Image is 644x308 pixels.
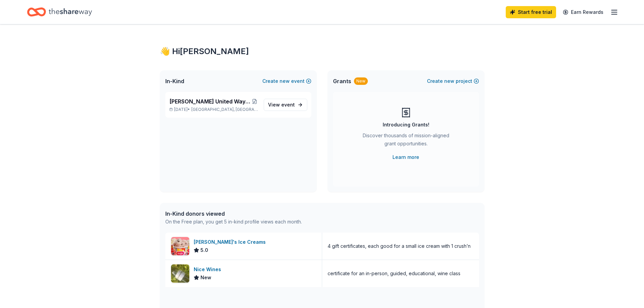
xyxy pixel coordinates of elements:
[506,6,556,18] a: Start free trial
[280,77,290,85] span: new
[160,46,484,57] div: 👋 Hi [PERSON_NAME]
[333,77,351,85] span: Grants
[383,121,429,129] div: Introducing Grants!
[27,4,92,20] a: Home
[194,238,268,246] div: [PERSON_NAME]'s Ice Creams
[354,77,368,85] div: New
[444,77,454,85] span: new
[165,77,184,85] span: In-Kind
[427,77,479,85] button: Createnewproject
[169,97,251,105] span: [PERSON_NAME] United Way Campaign - Golf Tournament
[328,242,471,250] div: 4 gift certificates, each good for a small ice cream with 1 crush’n
[200,274,211,282] span: New
[200,246,208,254] span: 5.0
[262,77,311,85] button: Createnewevent
[171,237,189,255] img: Image for Amy's Ice Creams
[268,101,295,109] span: View
[169,107,258,112] p: [DATE] •
[165,218,302,226] div: On the Free plan, you get 5 in-kind profile views each month.
[392,153,419,161] a: Learn more
[171,264,189,283] img: Image for Nice Wines
[165,210,302,218] div: In-Kind donors viewed
[559,6,607,18] a: Earn Rewards
[281,102,295,108] span: event
[194,265,224,274] div: Nice Wines
[360,132,452,150] div: Discover thousands of mission-aligned grant opportunities.
[264,99,307,111] a: View event
[328,269,460,278] div: certificate for an in-person, guided, educational, wine class
[191,107,258,112] span: [GEOGRAPHIC_DATA], [GEOGRAPHIC_DATA]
